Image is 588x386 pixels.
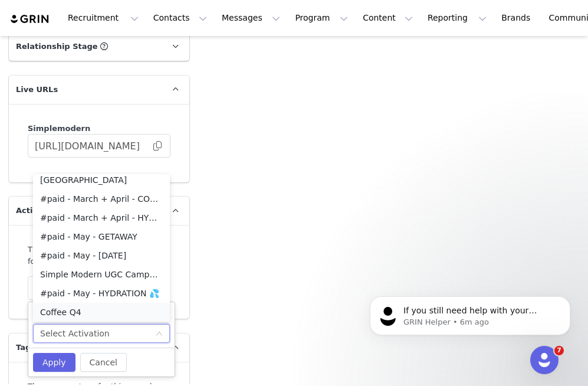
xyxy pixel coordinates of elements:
span: Simplemodern [28,124,90,133]
a: Brands [494,5,541,31]
button: Contacts [146,5,214,31]
li: Simple Modern UGC Campaign [33,265,170,284]
div: Select Activation [40,325,110,342]
span: Live URLs [16,84,58,96]
p: Message from GRIN Helper, sent 6m ago [51,45,203,56]
span: Tags [16,342,35,354]
div: There are no associated Activations for this contact [28,244,170,267]
li: #paid - May - HYDRATION 💦 [33,284,170,303]
span: If you still need help with your question about "gia," I'm here to assist you. Would you like to ... [51,34,202,91]
button: Manage Activations [28,276,139,300]
iframe: Intercom live chat [530,346,559,374]
span: Activations [16,205,64,217]
i: icon: down [156,330,163,338]
button: Program [288,5,355,31]
li: Coffee Q4 [33,303,170,322]
button: Messages [215,5,287,31]
button: Recruitment [61,5,146,31]
button: Content [356,5,420,31]
body: Rich Text Area. Press ALT-0 for help. [9,9,334,22]
button: Cancel [80,353,127,372]
iframe: Intercom notifications message [352,271,588,354]
li: [GEOGRAPHIC_DATA] [33,171,170,189]
span: 7 [554,346,564,355]
button: Apply [33,353,75,372]
li: #paid - March + April - COFFEE ☕️ [33,189,170,208]
li: #paid - May - [DATE] [33,246,170,265]
li: #paid - March + April - HYDRATION 💦 [33,208,170,227]
button: Reporting [421,5,494,31]
img: grin logo [9,14,51,25]
span: Relationship Stage [16,41,98,53]
li: #paid - May - GETAWAY [33,227,170,246]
